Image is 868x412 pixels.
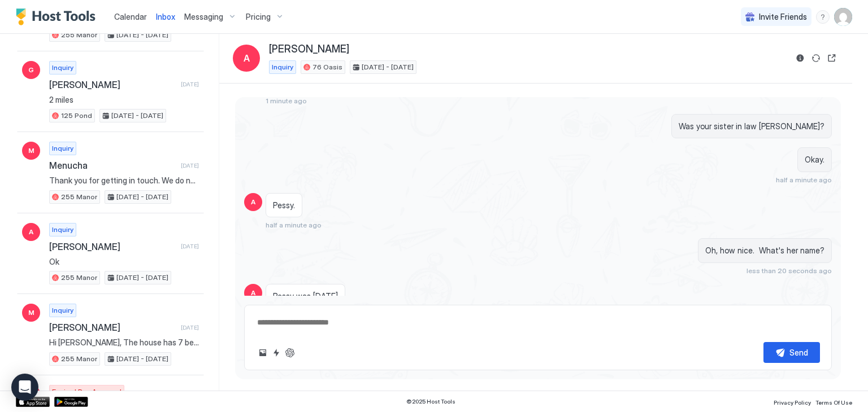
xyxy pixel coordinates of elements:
[49,338,199,348] span: Hi [PERSON_NAME], The house has 7 bedrooms, as detailed on the Airbnb listing (some have twin bed...
[313,62,342,72] span: 76 Oasis
[825,51,839,65] button: Open reservation
[156,12,175,21] span: Inbox
[61,30,97,40] span: 255 Manor
[256,346,270,360] button: Upload image
[789,347,808,358] div: Send
[272,62,293,72] span: Inquiry
[49,241,176,252] span: [PERSON_NAME]
[809,51,823,65] button: Sync reservation
[49,95,199,105] span: 2 miles
[805,155,824,165] span: Okay.
[283,346,297,360] button: ChatGPT Auto Reply
[816,10,830,24] div: menu
[181,162,199,169] span: [DATE]
[52,143,73,154] span: Inquiry
[269,43,349,56] span: [PERSON_NAME]
[61,111,92,121] span: 125 Pond
[49,322,176,333] span: [PERSON_NAME]
[774,399,811,406] span: Privacy Policy
[156,11,175,23] a: Inbox
[251,288,255,298] span: A
[116,192,168,202] span: [DATE] - [DATE]
[49,176,199,186] span: Thank you for getting in touch. We do not offer any discounts. How many people are in your group?
[244,51,250,65] span: A
[266,221,322,229] span: half a minute ago
[29,227,33,237] span: A
[111,111,163,121] span: [DATE] - [DATE]
[49,160,176,171] span: Menucha
[763,342,820,363] button: Send
[61,273,97,283] span: 255 Manor
[54,397,88,407] a: Google Play Store
[759,12,807,22] span: Invite Friends
[184,12,223,22] span: Messaging
[181,243,199,250] span: [DATE]
[362,62,414,72] span: [DATE] - [DATE]
[273,200,295,211] span: Pessy.
[28,308,34,318] span: M
[52,225,73,235] span: Inquiry
[116,30,168,40] span: [DATE] - [DATE]
[28,65,34,75] span: G
[52,305,73,315] span: Inquiry
[11,374,38,401] div: Open Intercom Messenger
[61,354,97,364] span: 255 Manor
[16,397,50,407] a: App Store
[266,97,307,105] span: 1 minute ago
[61,192,97,202] span: 255 Manor
[49,79,176,90] span: [PERSON_NAME]
[114,12,147,21] span: Calendar
[114,11,147,23] a: Calendar
[16,8,101,25] a: Host Tools Logo
[406,398,455,405] span: © 2025 Host Tools
[705,246,824,256] span: Oh, how nice. What's her name?
[834,8,852,26] div: User profile
[52,387,121,397] span: Expired Pre-Approval
[116,354,168,364] span: [DATE] - [DATE]
[251,197,255,207] span: A
[793,51,807,65] button: Reservation information
[246,12,271,22] span: Pricing
[49,257,199,267] span: Ok
[181,81,199,88] span: [DATE]
[273,291,338,301] span: Pessy was [DATE]
[679,121,824,132] span: Was your sister in law [PERSON_NAME]?
[270,346,283,360] button: Quick reply
[116,273,168,283] span: [DATE] - [DATE]
[815,396,852,407] a: Terms Of Use
[181,324,199,331] span: [DATE]
[28,146,34,156] span: M
[747,266,832,275] span: less than 20 seconds ago
[52,63,73,73] span: Inquiry
[774,396,811,407] a: Privacy Policy
[815,399,852,406] span: Terms Of Use
[776,176,832,184] span: half a minute ago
